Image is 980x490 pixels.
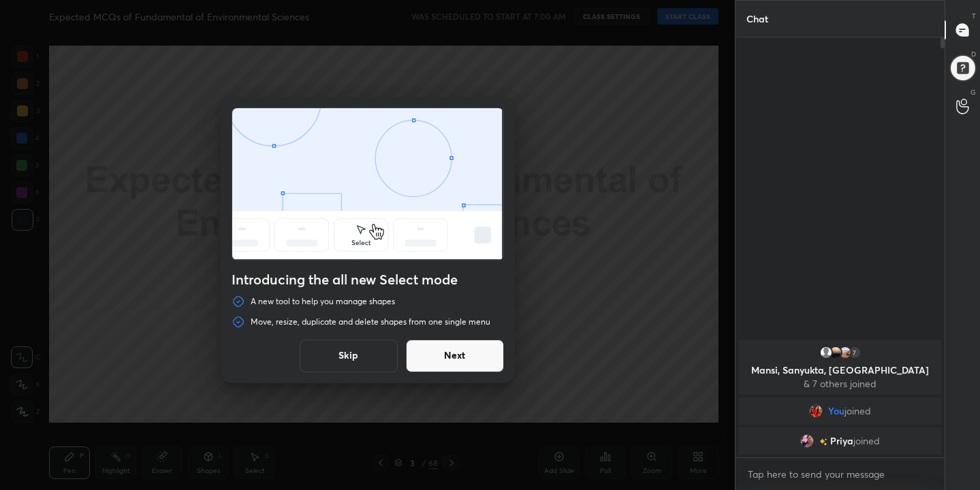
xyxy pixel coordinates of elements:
[747,378,933,389] p: & 7 others joined
[829,346,842,359] img: 2804aac1ab454fe8a39fe3419ca3d99f.86503929_3
[406,340,504,372] button: Next
[747,365,933,376] p: Mansi, Sanyukta, [GEOGRAPHIC_DATA]
[736,338,945,457] div: grid
[251,316,490,327] p: Move, resize, duplicate and delete shapes from one single menu
[736,1,779,37] p: Chat
[819,438,827,446] img: no-rating-badge.077c3623.svg
[971,49,976,59] p: D
[830,436,853,446] span: Priya
[800,434,814,448] img: 4fdd0ca1688442a6a20a48bda4549994.jpg
[828,406,844,416] span: You
[300,340,398,372] button: Skip
[232,272,504,288] h4: Introducing the all new Select mode
[853,436,880,446] span: joined
[819,346,833,359] img: default.png
[970,87,976,97] p: G
[844,406,871,416] span: joined
[848,346,862,359] div: 7
[232,108,503,263] div: animation
[809,404,823,418] img: e8264a57f34749feb2a1a1cab8da49a2.jpg
[251,296,395,307] p: A new tool to help you manage shapes
[838,346,852,359] img: b717d4c772334cd7883e8195646e80b7.jpg
[972,11,976,21] p: T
